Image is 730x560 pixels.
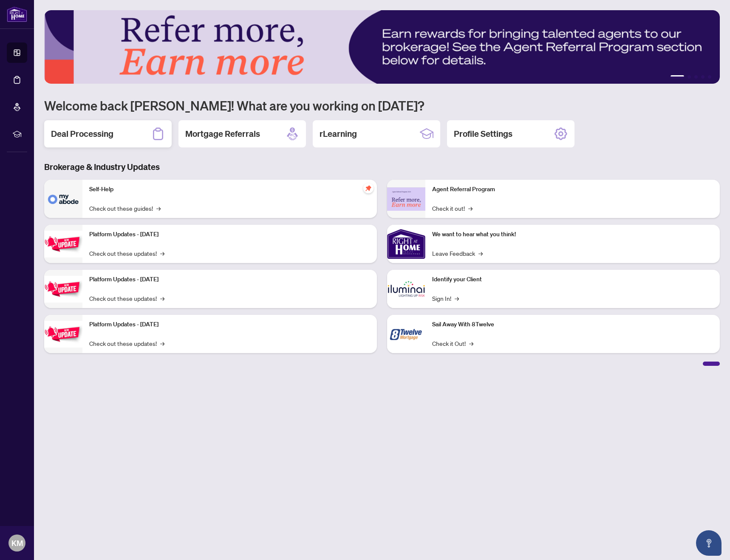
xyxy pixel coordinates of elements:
[156,204,161,213] span: →
[469,339,473,348] span: →
[432,275,713,284] p: Identify your Client
[387,187,425,211] img: Agent Referral Program
[432,185,713,194] p: Agent Referral Program
[432,230,713,239] p: We want to hear what you think!
[671,75,684,79] button: 1
[185,128,260,140] h2: Mortgage Referrals
[44,321,82,348] img: Platform Updates - June 23, 2025
[160,339,164,348] span: →
[44,276,82,303] img: Platform Updates - July 8, 2025
[708,75,711,79] button: 5
[44,10,720,84] img: Slide 0
[89,185,370,194] p: Self-Help
[89,204,161,213] a: Check out these guides!→
[320,128,357,140] h2: rLearning
[696,530,722,556] button: Open asap
[688,75,691,79] button: 2
[478,249,483,258] span: →
[160,294,164,303] span: →
[89,339,164,348] a: Check out these updates!→
[454,128,512,140] h2: Profile Settings
[432,249,483,258] a: Leave Feedback→
[89,320,370,329] p: Platform Updates - [DATE]
[44,180,82,218] img: Self-Help
[44,161,720,173] h3: Brokerage & Industry Updates
[701,75,705,79] button: 4
[51,128,113,140] h2: Deal Processing
[432,294,459,303] a: Sign In!→
[432,339,473,348] a: Check it Out!→
[7,6,27,22] img: logo
[432,320,713,329] p: Sail Away With 8Twelve
[432,204,473,213] a: Check it out!→
[694,75,698,79] button: 3
[160,249,164,258] span: →
[387,225,425,263] img: We want to hear what you think!
[468,204,473,213] span: →
[363,183,373,193] span: pushpin
[11,537,23,549] span: KM
[44,231,82,257] img: Platform Updates - July 21, 2025
[89,249,164,258] a: Check out these updates!→
[387,315,425,353] img: Sail Away With 8Twelve
[89,294,164,303] a: Check out these updates!→
[387,270,425,308] img: Identify your Client
[89,275,370,284] p: Platform Updates - [DATE]
[44,97,720,113] h1: Welcome back [PERSON_NAME]! What are you working on [DATE]?
[89,230,370,239] p: Platform Updates - [DATE]
[455,294,459,303] span: →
